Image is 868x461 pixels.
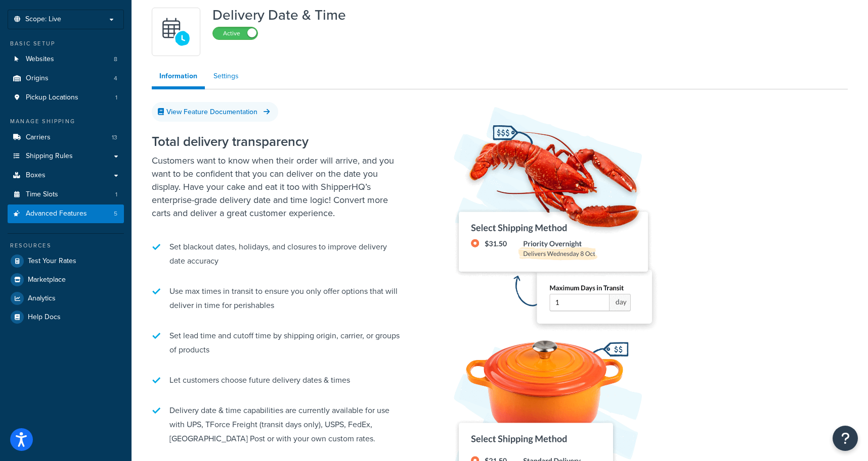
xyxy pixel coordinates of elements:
li: Carriers [8,128,124,147]
span: Origins [26,74,49,83]
span: Carriers [26,133,51,142]
a: View Feature Documentation [152,102,278,122]
li: Let customers choose future delivery dates & times [152,368,405,392]
p: Customers want to know when their order will arrive, and you want to be confident that you can de... [152,154,405,220]
a: Boxes [8,166,124,185]
a: Marketplace [8,271,124,289]
img: gfkeb5ejjkALwAAAABJRU5ErkJggg== [158,14,194,49]
span: 8 [114,55,117,64]
a: Origins4 [8,69,124,88]
span: Websites [26,55,54,64]
a: Carriers13 [8,128,124,147]
li: Time Slots [8,185,124,204]
span: 1 [115,93,117,102]
a: Settings [206,66,246,86]
a: Pickup Locations1 [8,88,124,107]
span: 4 [114,74,117,83]
a: Websites8 [8,50,124,69]
span: Time Slots [26,190,58,199]
span: 5 [114,210,117,218]
label: Active [213,27,257,39]
span: 13 [112,133,117,142]
span: 1 [115,190,117,199]
button: Open Resource Center [833,426,858,451]
span: Shipping Rules [26,152,73,161]
li: Pickup Locations [8,88,124,107]
h2: Total delivery transparency [152,134,405,149]
li: Origins [8,69,124,88]
a: Advanced Features5 [8,204,124,223]
h1: Delivery Date & Time [212,8,346,23]
span: Help Docs [28,313,61,322]
span: Scope: Live [25,15,61,24]
a: Shipping Rules [8,147,124,166]
li: Set blackout dates, holidays, and closures to improve delivery date accuracy [152,235,405,273]
span: Advanced Features [26,210,87,218]
li: Delivery date & time capabilities are currently available for use with UPS, TForce Freight (trans... [152,398,405,451]
a: Information [152,66,205,89]
a: Analytics [8,289,124,308]
a: Help Docs [8,308,124,326]
span: Analytics [28,294,56,303]
div: Basic Setup [8,39,124,48]
span: Test Your Rates [28,257,76,266]
span: Boxes [26,171,46,180]
li: Advanced Features [8,204,124,223]
li: Websites [8,50,124,69]
div: Manage Shipping [8,117,124,126]
li: Use max times in transit to ensure you only offer options that will deliver in time for perishables [152,279,405,318]
a: Test Your Rates [8,252,124,270]
a: Time Slots1 [8,185,124,204]
div: Resources [8,241,124,250]
li: Set lead time and cutoff time by shipping origin, carrier, or groups of products [152,324,405,362]
span: Pickup Locations [26,93,78,102]
span: Marketplace [28,276,66,284]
